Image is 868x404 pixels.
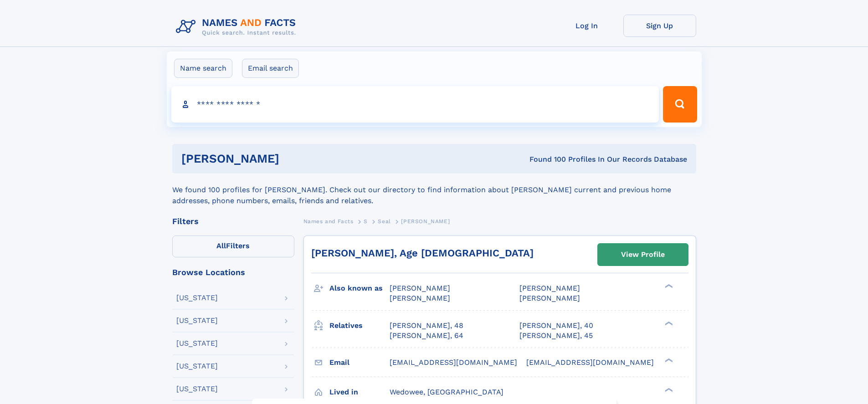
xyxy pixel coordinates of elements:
[519,284,580,292] span: [PERSON_NAME]
[176,294,218,302] div: [US_STATE]
[519,321,593,331] a: [PERSON_NAME], 40
[390,284,450,292] span: [PERSON_NAME]
[621,244,665,265] div: View Profile
[172,174,696,206] div: We found 100 profiles for [PERSON_NAME]. Check out our directory to find information about [PERSO...
[329,318,390,333] h3: Relatives
[663,320,673,326] div: ❯
[519,294,580,302] span: [PERSON_NAME]
[172,268,294,276] div: Browse Locations
[216,241,226,250] span: All
[401,218,450,225] span: [PERSON_NAME]
[663,86,697,123] button: Search Button
[390,331,463,341] a: [PERSON_NAME], 64
[303,215,354,227] a: Names and Facts
[174,59,232,78] label: Name search
[378,218,390,225] span: Seal
[329,355,390,370] h3: Email
[181,153,405,164] h1: [PERSON_NAME]
[172,15,303,39] img: Logo Names and Facts
[329,281,390,296] h3: Also known as
[663,283,673,289] div: ❯
[519,331,593,341] a: [PERSON_NAME], 45
[598,244,688,266] a: View Profile
[390,358,517,367] span: [EMAIL_ADDRESS][DOMAIN_NAME]
[390,294,450,302] span: [PERSON_NAME]
[550,15,623,37] a: Log In
[242,59,299,78] label: Email search
[311,247,534,259] a: [PERSON_NAME], Age [DEMOGRAPHIC_DATA]
[172,217,294,225] div: Filters
[404,154,687,164] div: Found 100 Profiles In Our Records Database
[390,388,503,396] span: Wedowee, [GEOGRAPHIC_DATA]
[176,317,218,324] div: [US_STATE]
[623,15,696,37] a: Sign Up
[171,86,659,123] input: search input
[663,357,673,363] div: ❯
[378,215,390,227] a: Seal
[526,358,654,367] span: [EMAIL_ADDRESS][DOMAIN_NAME]
[176,363,218,370] div: [US_STATE]
[364,215,368,227] a: S
[329,384,390,400] h3: Lived in
[663,387,673,393] div: ❯
[172,235,294,257] label: Filters
[176,385,218,393] div: [US_STATE]
[176,340,218,347] div: [US_STATE]
[390,321,463,331] a: [PERSON_NAME], 48
[364,218,368,225] span: S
